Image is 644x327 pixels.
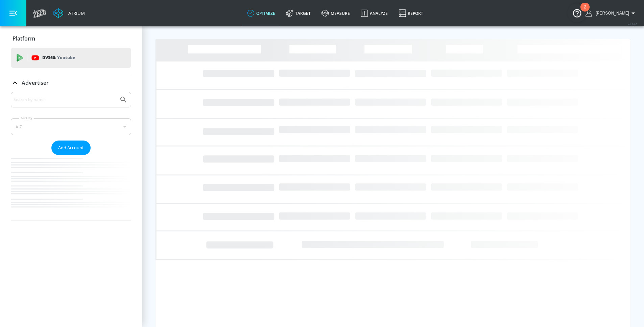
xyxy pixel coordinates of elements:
[11,48,131,68] div: DV360: Youtube
[66,10,85,16] div: Atrium
[51,141,91,155] button: Add Account
[355,1,393,25] a: Analyze
[586,9,637,17] button: [PERSON_NAME]
[19,116,34,120] label: Sort By
[11,73,131,92] div: Advertiser
[13,35,35,42] p: Platform
[58,144,84,152] span: Add Account
[584,7,586,16] div: 2
[11,118,131,135] div: A-Z
[281,1,316,25] a: Target
[316,1,355,25] a: measure
[42,54,75,61] p: DV360:
[53,8,85,18] a: Atrium
[568,3,587,22] button: Open Resource Center, 2 new notifications
[11,92,131,221] div: Advertiser
[57,54,75,61] p: Youtube
[11,29,131,48] div: Platform
[593,11,629,16] span: login as: victor.avalos@zefr.com
[14,95,116,104] input: Search by name
[628,22,637,26] span: v 4.24.0
[242,1,281,25] a: optimize
[22,79,49,86] p: Advertiser
[11,155,131,221] nav: list of Advertiser
[393,1,429,25] a: Report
